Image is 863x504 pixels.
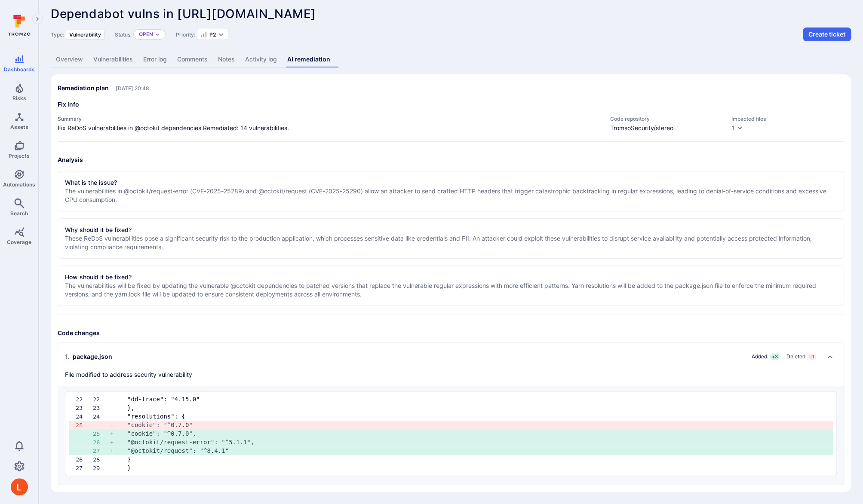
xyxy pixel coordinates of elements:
[610,116,723,122] span: Code repository
[58,343,844,386] div: Collapse
[127,429,826,438] pre: "cookie": "^0.7.0",
[51,52,88,67] a: Overview
[110,438,127,446] div: +
[4,66,35,73] span: Dashboards
[11,478,28,495] img: ACg8ocL1zoaGYHINvVelaXD2wTMKGlaFbOiGNlSQVKsddkbQKplo=s96-c
[93,464,110,472] div: 29
[155,32,160,37] button: Expand dropdown
[731,124,743,133] button: 1
[65,234,837,251] p: These ReDoS vulnerabilities pose a significant security risk to the production application, which...
[127,455,826,464] pre: }
[127,464,826,472] pre: }
[11,478,28,495] div: Lukas Šalkauskas
[51,31,64,38] span: Type:
[65,352,69,361] span: 1 .
[115,31,132,38] span: Status:
[76,395,93,403] div: 22
[808,353,816,360] span: - 1
[65,187,837,204] p: The vulnerabilities in @octokit/request-error (CVE-2025-25289) and @octokit/request (CVE-2025-252...
[786,353,807,360] span: Deleted:
[76,455,93,464] div: 26
[201,31,216,38] button: P2
[803,27,851,41] button: Create ticket
[66,30,104,40] div: Vulnerability
[93,412,110,421] div: 24
[10,210,28,217] span: Search
[58,329,844,337] h3: Code changes
[76,412,93,421] div: 24
[65,281,837,299] p: The vulnerabilities will be fixed by updating the vulnerable @octokit dependencies to patched ver...
[65,226,132,234] h2: Why should it be fixed?
[176,31,195,38] span: Priority:
[58,84,109,92] h2: Remediation plan
[76,403,93,412] div: 23
[139,31,153,38] button: Open
[3,181,35,188] span: Automations
[58,100,844,109] h3: Fix info
[76,464,93,472] div: 27
[65,370,192,379] p: File modified to address security vulnerability
[751,353,768,360] span: Added:
[127,446,826,455] pre: "@octokit/request": "^8.4.1"
[93,403,110,412] div: 23
[65,352,112,361] div: package.json
[209,31,216,38] span: P2
[110,429,127,438] div: +
[93,446,110,455] div: 27
[770,353,779,360] span: + 3
[58,156,844,164] h3: Analysis
[65,178,117,187] h2: What is the issue?
[93,438,110,446] div: 26
[58,116,602,122] h4: Summary
[51,6,316,21] span: Dependabot vulns in [URL][DOMAIN_NAME]
[9,153,30,159] span: Projects
[32,14,43,24] button: Expand navigation menu
[76,421,93,429] div: 25
[138,52,172,67] a: Error log
[93,395,110,403] div: 22
[93,455,110,464] div: 28
[731,124,734,132] div: 1
[88,52,138,67] a: Vulnerabilities
[65,273,132,281] h2: How should it be fixed?
[610,124,723,132] span: TromsoSecurity/stereo
[127,438,826,446] pre: "@octokit/request-error": "^5.1.1",
[110,446,127,455] div: +
[127,421,826,429] pre: "cookie": "^0.7.0"
[127,403,826,412] pre: },
[127,412,826,421] pre: "resolutions": {
[218,31,224,38] button: Expand dropdown
[34,15,40,23] i: Expand navigation menu
[10,124,28,130] span: Assets
[12,95,26,101] span: Risks
[58,124,602,132] span: Fix ReDoS vulnerabilities in @octokit dependencies Remediated: 14 vulnerabilities.
[127,395,826,403] pre: "dd-trace": "4.15.0"
[213,52,240,67] a: Notes
[240,52,282,67] a: Activity log
[282,52,335,67] a: AI remediation
[110,421,127,429] div: -
[116,85,149,92] span: Only visible to Tromzo users
[51,52,851,67] div: Alert tabs
[93,429,110,438] div: 25
[7,239,31,245] span: Coverage
[731,116,844,122] span: Impacted files
[172,52,213,67] a: Comments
